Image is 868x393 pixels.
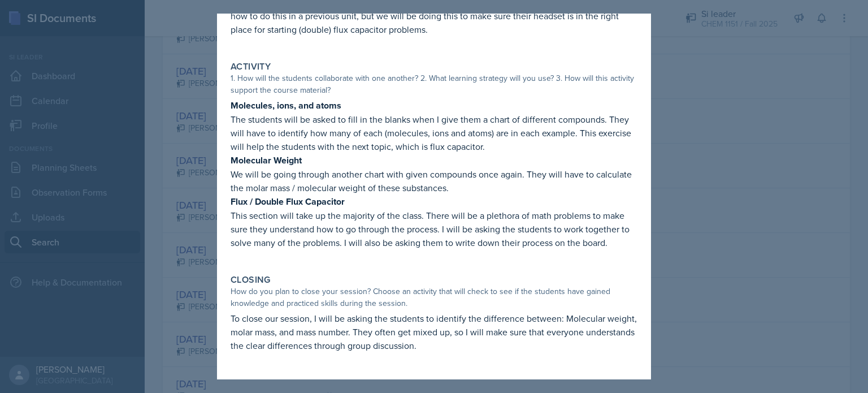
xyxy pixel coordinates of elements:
p: The students will be asked to fill in the blanks when I give them a chart of different compounds.... [231,113,637,153]
p: This section will take up the majority of the class. There will be a plethora of math problems to... [231,209,637,249]
p: To close our session, I will be asking the students to identify the difference between: Molecular... [231,312,637,352]
label: Activity [231,61,271,72]
label: Closing [231,274,271,286]
strong: Molecular Weight [231,154,302,167]
p: We will be going through another chart with given compounds once again. They will have to calcula... [231,167,637,195]
div: 1. How will the students collaborate with one another? 2. What learning strategy will you use? 3.... [231,72,637,96]
div: How do you plan to close your session? Choose an activity that will check to see if the students ... [231,286,637,309]
strong: Flux / Double Flux Capacitor [231,195,345,208]
strong: Molecules, ions, and atoms [231,99,341,112]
